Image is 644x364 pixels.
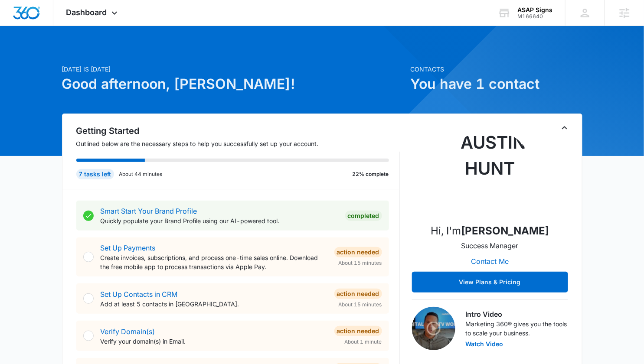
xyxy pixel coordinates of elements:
[466,341,503,347] button: Watch Video
[76,124,400,137] h2: Getting Started
[559,123,570,133] button: Toggle Collapse
[62,74,405,94] h1: Good afternoon, [PERSON_NAME]!
[431,223,549,239] p: Hi, I'm
[334,326,382,336] div: Action Needed
[447,130,533,216] img: Austin Hunt
[339,259,382,267] span: About 15 minutes
[334,289,382,299] div: Action Needed
[101,327,155,336] a: Verify Domain(s)
[76,139,400,148] p: Outlined below are the necessary steps to help you successfully set up your account.
[412,307,455,350] img: Intro Video
[334,247,382,257] div: Action Needed
[345,338,382,346] span: About 1 minute
[466,319,568,338] p: Marketing 360® gives you the tools to scale your business.
[119,170,163,178] p: About 44 minutes
[101,299,327,309] p: Add at least 5 contacts in [GEOGRAPHIC_DATA].
[411,74,582,94] h1: You have 1 contact
[101,207,197,215] a: Smart Start Your Brand Profile
[461,224,549,237] strong: [PERSON_NAME]
[101,290,178,299] a: Set Up Contacts in CRM
[76,169,114,179] div: 7 tasks left
[345,211,382,221] div: Completed
[412,272,568,292] button: View Plans & Pricing
[353,170,389,178] p: 22% complete
[466,309,568,319] h3: Intro Video
[101,253,327,271] p: Create invoices, subscriptions, and process one-time sales online. Download the free mobile app t...
[411,65,582,74] p: Contacts
[461,240,519,251] p: Success Manager
[101,337,327,346] p: Verify your domain(s) in Email.
[101,244,156,252] a: Set Up Payments
[62,65,405,74] p: [DATE] is [DATE]
[517,6,552,13] div: account name
[339,301,382,309] span: About 15 minutes
[101,216,338,225] p: Quickly populate your Brand Profile using our AI-powered tool.
[462,251,517,272] button: Contact Me
[66,8,107,17] span: Dashboard
[517,13,552,19] div: account id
